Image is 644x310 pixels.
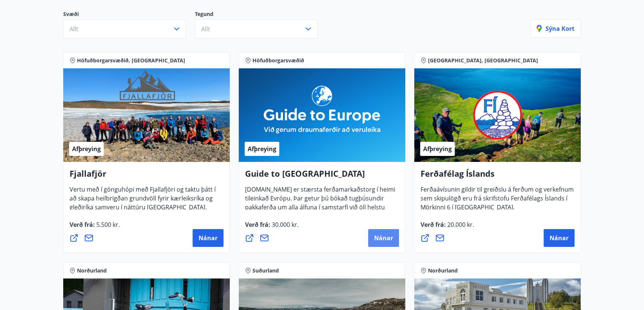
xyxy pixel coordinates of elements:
[368,229,399,247] button: Nánar
[245,221,299,235] span: Verð frá :
[428,267,458,274] span: Norðurland
[252,267,279,274] span: Suðurland
[374,234,393,242] span: Nánar
[245,168,399,185] h4: Guide to [GEOGRAPHIC_DATA]
[201,25,210,33] span: Allt
[63,19,186,39] button: Allt
[446,221,474,229] span: 20.000 kr.
[428,57,538,64] span: [GEOGRAPHIC_DATA], [GEOGRAPHIC_DATA]
[70,25,78,33] span: Allt
[421,185,574,217] span: Ferðaávísunin gildir til greiðslu á ferðum og verkefnum sem skipulögð eru frá skrifstofu Ferðafél...
[77,267,107,274] span: Norðurland
[421,221,474,235] span: Verð frá :
[252,57,304,64] span: Höfuðborgarsvæðið
[195,19,318,39] button: Allt
[195,10,326,19] p: Tegund
[72,145,101,153] span: Afþreying
[537,25,574,33] p: Sýna kort
[70,185,216,217] span: Vertu með í gönguhópi með Fjallafjöri og taktu þátt í að skapa heilbrigðan grundvöll fyrir kærlei...
[95,221,120,229] span: 5.500 kr.
[245,185,395,235] span: [DOMAIN_NAME] er stærsta ferðamarkaðstorg í heimi tileinkað Evrópu. Þar getur þú bókað tugþúsundi...
[421,168,574,185] h4: Ferðafélag Íslands
[544,229,574,247] button: Nánar
[63,10,195,19] p: Svæði
[199,234,218,242] span: Nánar
[70,221,120,235] span: Verð frá :
[70,168,223,185] h4: Fjallafjör
[248,145,276,153] span: Afþreying
[550,234,569,242] span: Nánar
[77,57,185,64] span: Höfuðborgarsvæðið, [GEOGRAPHIC_DATA]
[270,221,299,229] span: 30.000 kr.
[423,145,452,153] span: Afþreying
[530,19,581,38] button: Sýna kort
[193,229,223,247] button: Nánar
